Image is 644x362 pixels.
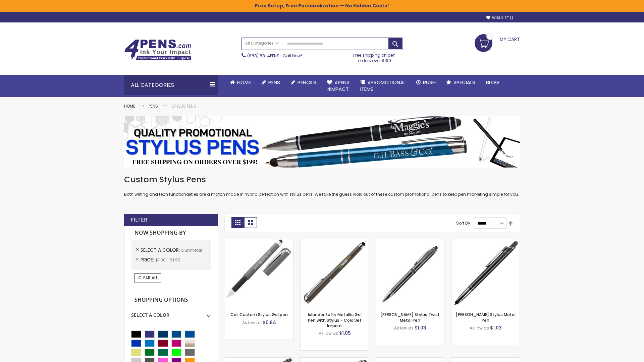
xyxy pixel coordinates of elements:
[149,103,158,109] a: Pens
[131,307,211,318] div: Select A Color
[322,75,355,97] a: 4Pens4impact
[423,79,436,86] span: Rush
[131,293,211,307] strong: Shopping Options
[225,75,256,90] a: Home
[242,38,282,49] a: All Categories
[490,324,502,331] span: $1.03
[245,41,279,46] span: All Categories
[451,239,520,244] a: Olson Stylus Metal Pen-Gunmetal
[298,79,316,86] span: Pencils
[470,325,489,331] span: As low as
[230,312,288,317] a: Cali Custom Stylus Gel pen
[301,239,369,244] a: Islander Softy Metallic Gel Pen with Stylus - ColorJet Imprint-Gunmetal
[441,75,481,90] a: Specials
[411,75,441,90] a: Rush
[376,239,444,307] img: Colter Stylus Twist Metal Pen-Gunmetal
[242,320,262,325] span: As low as
[456,312,516,323] a: [PERSON_NAME] Stylus Metal Pen
[247,53,279,59] a: (888) 88-4PENS
[141,256,155,263] span: Price
[124,174,520,185] h1: Custom Stylus Pens
[131,216,147,224] strong: Filter
[225,239,293,307] img: Cali Custom Stylus Gel pen-Gunmetal
[355,75,411,97] a: 4PROMOTIONALITEMS
[268,79,280,86] span: Pens
[124,75,218,95] div: All Categories
[394,325,414,331] span: As low as
[415,324,426,331] span: $1.03
[131,226,211,240] strong: Now Shopping by
[171,103,196,109] strong: Stylus Pens
[124,39,191,61] img: 4Pens Custom Pens and Promotional Products
[231,217,244,228] strong: Grid
[237,79,251,86] span: Home
[456,220,470,226] label: Sort By
[380,312,440,323] a: [PERSON_NAME] Stylus Twist Metal Pen
[319,330,338,336] span: As low as
[308,312,362,328] a: Islander Softy Metallic Gel Pen with Stylus - ColorJet Imprint
[481,75,504,90] a: Blog
[339,330,351,337] span: $1.05
[181,247,202,253] span: Gunmetal
[138,275,158,281] span: Clear All
[376,239,444,244] a: Colter Stylus Twist Metal Pen-Gunmetal
[360,79,406,93] span: 4PROMOTIONAL ITEMS
[327,79,350,93] span: 4Pens 4impact
[486,79,499,86] span: Blog
[247,53,302,59] span: - Call Now!
[225,239,293,244] a: Cali Custom Stylus Gel pen-Gunmetal
[346,50,403,63] div: Free shipping on pen orders over $199
[155,257,180,263] span: $1.00 - $1.99
[141,247,181,253] span: Select A Color
[451,239,520,307] img: Olson Stylus Metal Pen-Gunmetal
[263,319,276,326] span: $0.84
[486,15,513,20] a: Wishlist
[301,239,369,307] img: Islander Softy Metallic Gel Pen with Stylus - ColorJet Imprint-Gunmetal
[256,75,285,90] a: Pens
[135,273,161,283] a: Clear All
[124,116,520,168] img: Stylus Pens
[453,79,475,86] span: Specials
[285,75,322,90] a: Pencils
[124,174,520,197] div: Both writing and tech functionalities are a match made in hybrid perfection with stylus pens. We ...
[124,103,135,109] a: Home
